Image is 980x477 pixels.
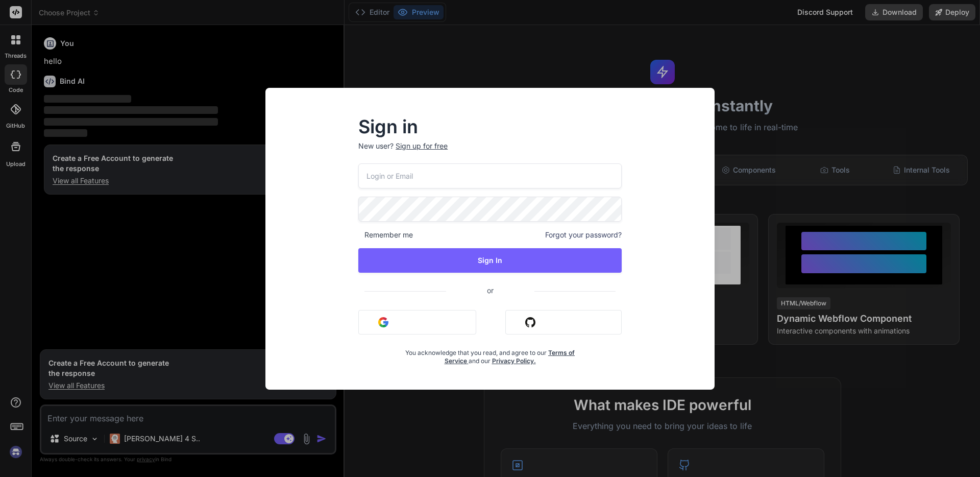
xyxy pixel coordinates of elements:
span: Remember me [358,230,413,240]
a: Terms of Service [445,349,575,365]
div: You acknowledge that you read, and agree to our and our [402,343,578,365]
button: Sign in with Google [358,310,476,335]
h2: Sign in [358,118,622,135]
img: github [525,317,535,327]
button: Sign in with Github [505,310,622,335]
div: Sign up for free [396,141,448,151]
span: or [446,278,534,303]
p: New user? [358,141,622,163]
span: Forgot your password? [545,230,622,240]
button: Sign In [358,248,622,273]
input: Login or Email [358,163,622,188]
img: google [378,317,388,327]
a: Privacy Policy. [492,357,536,365]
